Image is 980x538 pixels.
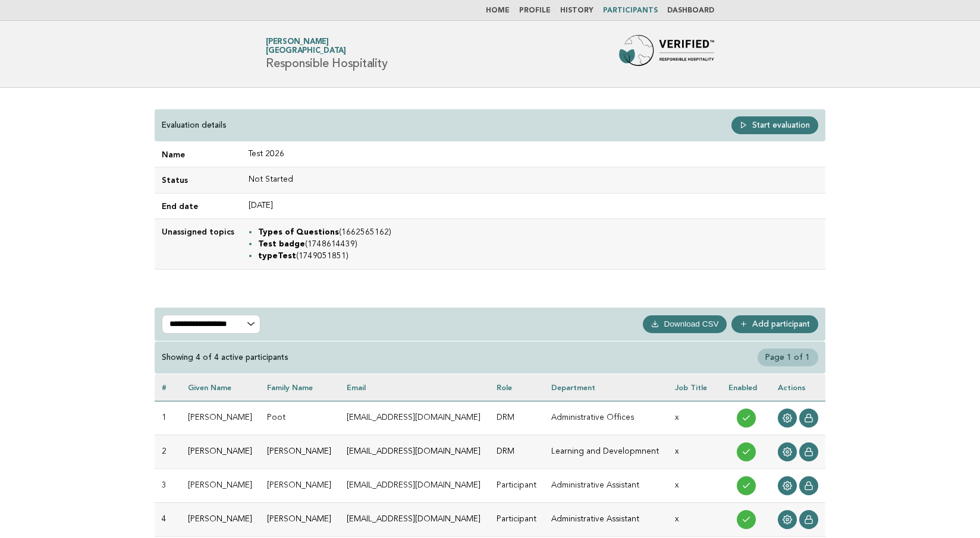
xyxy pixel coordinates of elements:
a: Participants [603,7,658,14]
td: 4 [155,502,181,536]
td: 2 [155,435,181,469]
td: [PERSON_NAME] [181,469,260,502]
td: 3 [155,469,181,502]
button: Download CSV [643,315,727,333]
td: x [668,435,721,469]
td: DRM [489,435,544,469]
td: [DATE] [241,193,825,219]
td: Participant [489,502,544,536]
p: Evaluation details [162,120,227,131]
td: Administrative Assistant [544,469,668,502]
a: Home [486,7,510,14]
td: [PERSON_NAME] [181,502,260,536]
td: Name [155,142,241,167]
td: x [668,502,721,536]
div: Showing 4 of 4 active participants [162,352,288,363]
li: (1662565162) [258,226,818,238]
li: (1748614439) [258,238,818,250]
strong: typeTest [258,252,296,260]
td: DRM [489,401,544,435]
td: Participant [489,469,544,502]
th: Enabled [721,374,771,401]
td: [EMAIL_ADDRESS][DOMAIN_NAME] [340,435,489,469]
td: [PERSON_NAME] [181,401,260,435]
th: # [155,374,181,401]
th: Email [340,374,489,401]
td: Administrative Offices [544,401,668,435]
strong: Types of Questions [258,229,339,236]
strong: Test badge [258,240,305,248]
span: [GEOGRAPHIC_DATA] [266,48,346,55]
td: [PERSON_NAME] [260,435,340,469]
td: 1 [155,401,181,435]
a: Dashboard [667,7,714,14]
td: [EMAIL_ADDRESS][DOMAIN_NAME] [340,401,489,435]
th: Department [544,374,668,401]
th: Given name [181,374,260,401]
td: End date [155,193,241,219]
td: [EMAIL_ADDRESS][DOMAIN_NAME] [340,502,489,536]
td: [PERSON_NAME] [260,502,340,536]
td: x [668,469,721,502]
td: [PERSON_NAME] [260,469,340,502]
a: History [560,7,593,14]
td: Administrative Assistant [544,502,668,536]
th: Role [489,374,544,401]
td: Learning and Developmnent [544,435,668,469]
li: (1749051851) [258,250,818,262]
td: x [668,401,721,435]
td: Test 2026 [241,142,825,167]
td: Unassigned topics [155,219,241,269]
a: [PERSON_NAME][GEOGRAPHIC_DATA] [266,38,346,55]
td: Status [155,167,241,193]
td: Poot [260,401,340,435]
a: Start evaluation [731,116,818,134]
th: Job Title [668,374,721,401]
td: Not Started [241,167,825,193]
a: Profile [519,7,551,14]
img: Forbes Travel Guide [619,35,714,73]
td: [PERSON_NAME] [181,435,260,469]
h1: Responsible Hospitality [266,39,387,69]
th: Family name [260,374,340,401]
td: [EMAIL_ADDRESS][DOMAIN_NAME] [340,469,489,502]
a: Add participant [731,315,818,333]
